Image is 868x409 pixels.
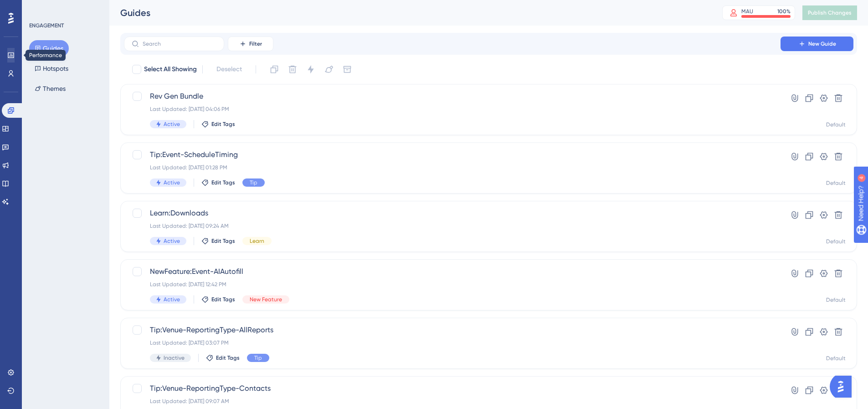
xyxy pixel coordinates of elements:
div: 4 [63,5,66,12]
div: Last Updated: [DATE] 09:24 AM [150,222,755,230]
button: Publish Changes [802,5,857,20]
span: Filter [249,40,262,47]
span: Tip [250,179,257,186]
div: MAU [741,8,753,15]
button: Edit Tags [201,179,235,186]
input: Search [143,41,216,47]
span: Active [164,237,180,245]
div: Default [826,179,846,187]
div: 100 % [777,8,791,15]
button: Guides [29,40,69,57]
span: Edit Tags [211,121,235,128]
iframe: UserGuiding AI Assistant Launcher [830,373,857,400]
div: Default [826,121,846,128]
button: Filter [228,37,273,51]
div: Default [826,238,846,245]
span: Inactive [164,354,185,362]
span: Tip:Event-ScheduleTiming [150,149,755,160]
button: Themes [29,80,71,97]
div: Last Updated: [DATE] 09:07 AM [150,398,755,405]
span: Select All Showing [144,64,197,75]
button: Edit Tags [201,296,235,303]
span: Active [164,121,180,128]
span: Active [164,179,180,186]
button: Hotspots [29,60,74,77]
div: Last Updated: [DATE] 12:42 PM [150,281,755,288]
span: Publish Changes [808,9,852,16]
div: Last Updated: [DATE] 03:07 PM [150,339,755,346]
div: ENGAGEMENT [29,22,64,29]
span: Tip [254,354,262,362]
div: Default [826,355,846,362]
div: Last Updated: [DATE] 04:06 PM [150,105,755,113]
span: Active [164,296,180,303]
span: Edit Tags [211,296,235,303]
span: Tip:Venue-ReportingType-AllReports [150,325,755,336]
span: Tip:Venue-ReportingType-Contacts [150,383,755,394]
span: Learn [250,237,264,245]
div: Guides [120,6,699,19]
span: Edit Tags [211,237,235,245]
div: Default [826,296,846,304]
span: New Guide [808,40,836,47]
span: NewFeature:Event-AIAutofill [150,266,755,277]
span: Deselect [216,64,242,75]
span: Need Help? [21,2,57,13]
span: Edit Tags [211,179,235,186]
span: Edit Tags [216,354,240,362]
button: Edit Tags [201,121,235,128]
button: Deselect [208,61,250,78]
span: Learn:Downloads [150,208,755,219]
button: Edit Tags [201,237,235,245]
span: Rev Gen Bundle [150,91,755,102]
button: Edit Tags [206,354,240,362]
div: Last Updated: [DATE] 01:28 PM [150,164,755,171]
button: New Guide [781,37,853,51]
span: New Feature [250,296,282,303]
